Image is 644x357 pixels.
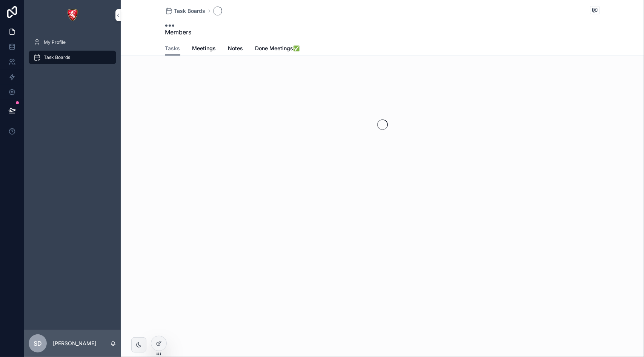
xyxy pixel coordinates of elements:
a: Tasks [165,42,180,56]
p: [PERSON_NAME] [53,340,96,347]
a: My Profile [29,36,116,49]
span: Tasks [165,45,180,52]
a: Task Boards [29,51,116,64]
a: Notes [228,42,243,57]
a: Done Meetings✅ [255,42,300,57]
span: SD [34,339,42,348]
a: Task Boards [165,7,206,15]
img: App logo [66,9,78,21]
div: scrollable content [24,30,121,74]
span: Meetings [192,45,216,52]
span: Task Boards [174,7,206,15]
a: Meetings [192,42,216,57]
span: Notes [228,45,243,52]
span: Done Meetings✅ [255,45,300,52]
span: Members [165,28,192,37]
span: My Profile [44,39,66,45]
span: Task Boards [44,54,70,60]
